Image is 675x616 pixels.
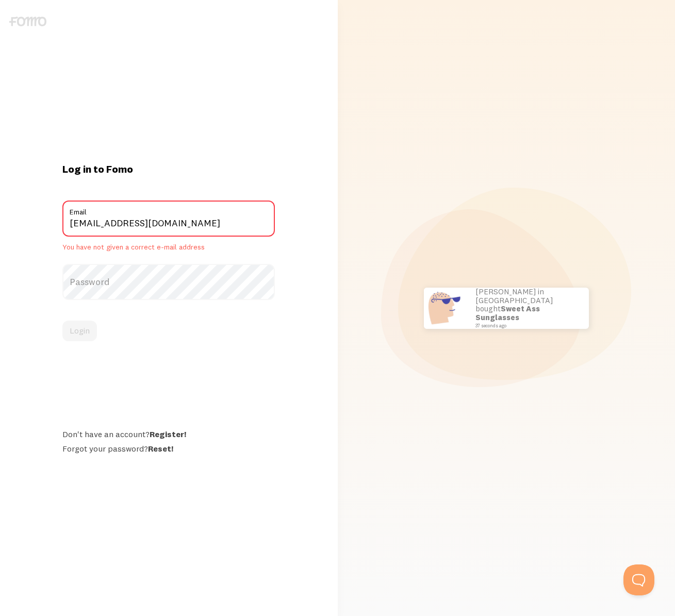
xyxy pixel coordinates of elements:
span: You have not given a correct e-mail address [62,243,275,252]
img: fomo-logo-gray-b99e0e8ada9f9040e2984d0d95b3b12da0074ffd48d1e5cb62ac37fc77b0b268.svg [9,16,46,26]
iframe: Help Scout Beacon - Open [623,564,654,595]
label: Password [62,264,275,300]
div: Don't have an account? [62,429,275,439]
label: Email [62,201,275,218]
h1: Log in to Fomo [62,162,275,176]
a: Register! [150,429,186,439]
a: Reset! [148,443,173,454]
div: Forgot your password? [62,443,275,454]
